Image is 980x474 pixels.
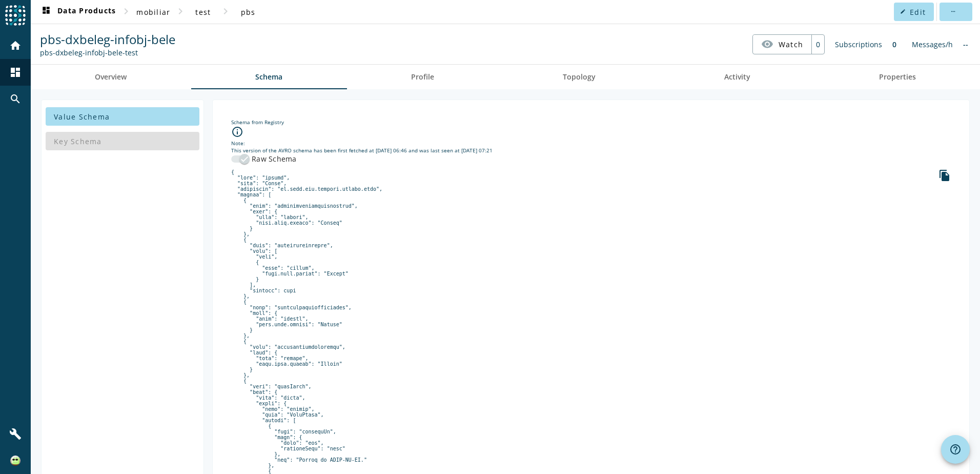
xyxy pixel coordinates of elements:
div: No information [958,34,973,54]
div: Subscriptions [830,34,887,54]
button: pbs [232,3,264,21]
span: test [195,7,211,17]
mat-icon: edit [900,9,906,14]
mat-icon: visibility [761,38,773,50]
div: This version of the AVRO schema has been first fetched at [DATE] 06:46 and was last seen at [DATE... [231,147,951,154]
div: 0 [811,35,824,54]
mat-icon: search [9,93,22,105]
i: file_copy [938,169,951,182]
div: Schema from Registry [231,118,951,126]
div: Kafka Topic: pbs-dxbeleg-infobj-bele-test [40,48,175,57]
button: Data Products [36,3,120,21]
label: Raw Schema [250,154,297,164]
mat-icon: dashboard [40,6,52,18]
span: Watch [779,35,803,53]
div: Note: [231,140,951,147]
img: 8ed1b500aa7f3b22211e874aaf9d1e0e [10,456,21,466]
i: info_outline [231,126,243,138]
span: Value Schema [54,112,110,122]
span: Overview [95,73,127,81]
button: test [187,3,219,21]
span: mobiliar [136,7,170,17]
mat-icon: help_outline [949,443,962,456]
mat-icon: chevron_right [219,5,232,17]
span: Edit [910,7,926,17]
img: spoud-logo.svg [5,5,26,26]
mat-icon: dashboard [9,66,22,78]
span: pbs-dxbeleg-infobj-bele [40,31,175,48]
span: Properties [879,73,916,81]
div: 0 [887,34,902,54]
button: Watch [753,35,811,53]
mat-icon: more_horiz [950,9,955,14]
span: Profile [411,73,434,81]
span: pbs [241,7,256,17]
button: mobiliar [132,3,174,21]
span: Schema [255,73,282,81]
span: Topology [563,73,596,81]
mat-icon: chevron_right [174,5,187,17]
mat-icon: home [9,39,22,52]
mat-icon: build [9,428,22,440]
button: Edit [894,3,934,21]
mat-icon: chevron_right [120,5,132,17]
button: Value Schema [46,107,199,126]
div: Messages/h [907,34,958,54]
span: Data Products [40,6,116,18]
span: Activity [724,73,750,81]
